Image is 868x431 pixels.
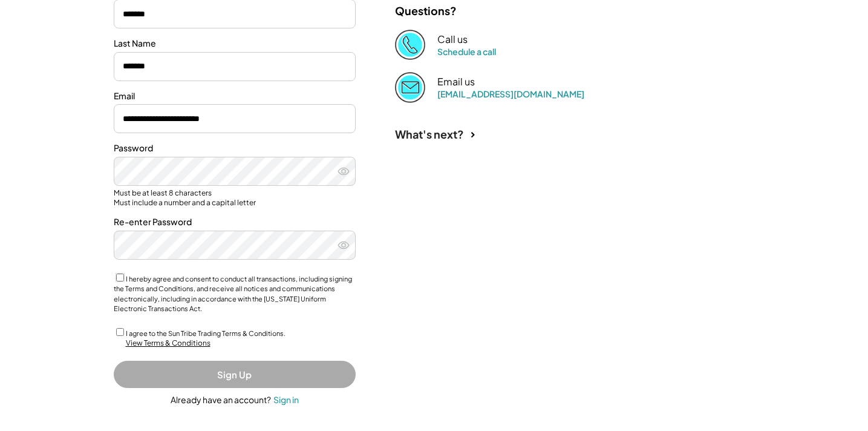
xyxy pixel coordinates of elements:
[114,275,352,313] label: I hereby agree and consent to conduct all transactions, including signing the Terms and Condition...
[126,338,210,349] div: View Terms & Conditions
[395,72,425,102] img: Email%202%403x.png
[437,33,468,46] div: Call us
[273,394,299,405] div: Sign in
[437,76,475,88] div: Email us
[171,394,271,406] div: Already have an account?
[114,38,356,50] div: Last Name
[437,46,496,57] a: Schedule a call
[395,30,425,60] img: Phone%20copy%403x.png
[114,142,356,154] div: Password
[114,90,356,102] div: Email
[114,188,356,207] div: Must be at least 8 characters Must include a number and a capital letter
[395,127,464,141] div: What's next?
[437,88,584,99] a: [EMAIL_ADDRESS][DOMAIN_NAME]
[395,4,457,18] div: Questions?
[114,216,356,228] div: Re-enter Password
[114,361,356,388] button: Sign Up
[126,329,286,337] label: I agree to the Sun Tribe Trading Terms & Conditions.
